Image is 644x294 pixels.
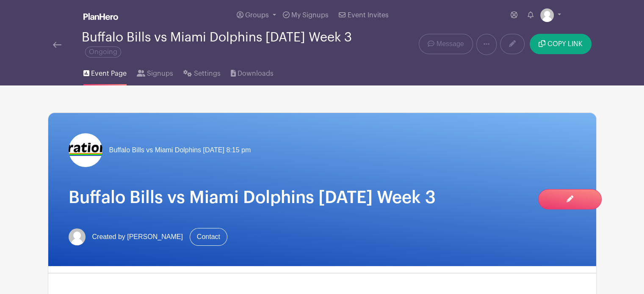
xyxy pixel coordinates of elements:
[437,39,464,49] span: Message
[245,12,269,19] span: Groups
[419,34,473,54] a: Message
[69,133,102,167] img: logo%20reduced%20for%20Plan%20Hero.jpg
[348,12,389,19] span: Event Invites
[69,228,86,245] img: default-ce2991bfa6775e67f084385cd625a349d9dcbb7a52a09fb2fda1e96e2d18dcdb.png
[53,42,61,48] img: back-arrow-29a5d9b10d5bd6ae65dc969a981735edf675c4d7a1fe02e03b50dbd4ba3cdb55.svg
[83,13,118,20] img: logo_white-6c42ec7e38ccf1d336a20a19083b03d10ae64f83f12c07503d8b9e83406b4c7d.svg
[109,145,251,155] span: Buffalo Bills vs Miami Dolphins [DATE] 8:15 pm
[291,12,329,19] span: My Signups
[83,58,127,85] a: Event Page
[137,58,173,85] a: Signups
[190,228,227,246] a: Contact
[85,47,121,58] span: Ongoing
[147,69,173,79] span: Signups
[92,232,183,242] span: Created by [PERSON_NAME]
[183,58,220,85] a: Settings
[238,69,274,79] span: Downloads
[69,187,576,208] h1: Buffalo Bills vs Miami Dolphins [DATE] Week 3
[530,34,591,54] button: COPY LINK
[540,8,554,22] img: default-ce2991bfa6775e67f084385cd625a349d9dcbb7a52a09fb2fda1e96e2d18dcdb.png
[91,69,127,79] span: Event Page
[82,30,356,58] div: Buffalo Bills vs Miami Dolphins [DATE] Week 3
[231,58,274,85] a: Downloads
[194,69,221,79] span: Settings
[547,41,583,47] span: COPY LINK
